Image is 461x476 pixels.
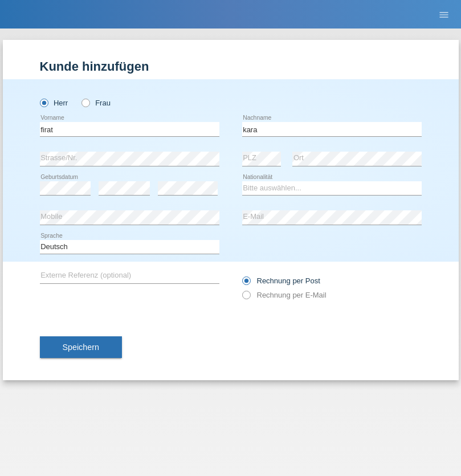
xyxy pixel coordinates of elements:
[438,9,450,21] i: menu
[40,99,68,107] label: Herr
[40,99,47,106] input: Herr
[242,276,320,285] label: Rechnung per Post
[242,276,250,291] input: Rechnung per Post
[242,291,327,299] label: Rechnung per E-Mail
[40,59,422,74] h1: Kunde hinzufügen
[63,343,99,352] span: Speichern
[81,99,111,107] label: Frau
[81,99,89,106] input: Frau
[242,291,250,305] input: Rechnung per E-Mail
[40,336,122,358] button: Speichern
[433,11,455,18] a: menu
